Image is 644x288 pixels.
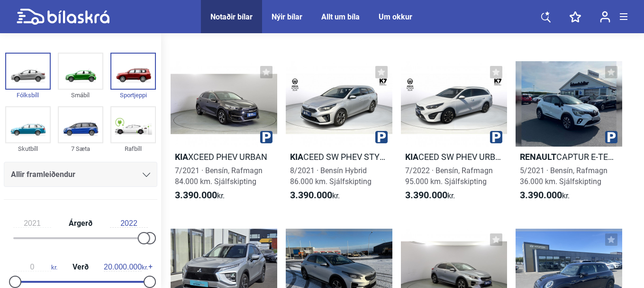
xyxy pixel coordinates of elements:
div: 7 Sæta [58,143,103,154]
span: kr. [520,190,570,201]
span: kr. [104,263,148,271]
img: parking.png [490,131,502,143]
span: kr. [290,190,340,201]
b: 3.390.000 [520,189,562,201]
b: Renault [520,152,556,162]
a: Notaðir bílar [210,12,253,21]
span: kr. [13,263,57,271]
h2: CEED SW PHEV URBAN [401,151,508,162]
img: parking.png [375,131,388,143]
a: Allt um bíla [321,12,360,21]
div: Fólksbíll [5,90,51,101]
a: KiaXCEED PHEV URBAN7/2021 · Bensín, Rafmagn84.000 km. Sjálfskipting3.390.000kr. [171,61,277,210]
div: Smábíl [58,90,103,101]
b: 3.390.000 [405,189,447,201]
h2: XCEED PHEV URBAN [171,151,277,162]
b: Kia [175,152,188,162]
img: user-login.svg [600,11,610,23]
span: kr. [405,190,455,201]
a: KiaCEED SW PHEV URBAN7/2022 · Bensín, Rafmagn95.000 km. Sjálfskipting3.390.000kr. [401,61,508,210]
img: parking.png [260,131,272,143]
a: Nýir bílar [272,12,302,21]
span: 5/2021 · Bensín, Rafmagn 36.000 km. Sjálfskipting [520,166,608,186]
a: RenaultCAPTUR E-TECH PLUG-IN HYBRID5/2021 · Bensín, Rafmagn36.000 km. Sjálfskipting3.390.000kr. [516,61,622,210]
div: Skutbíll [5,143,51,154]
span: 7/2021 · Bensín, Rafmagn 84.000 km. Sjálfskipting [175,166,263,186]
h2: CEED SW PHEV STYLE [286,151,392,162]
span: 7/2022 · Bensín, Rafmagn 95.000 km. Sjálfskipting [405,166,493,186]
b: Kia [290,152,303,162]
b: 3.390.000 [290,189,332,201]
div: Sportjeppi [110,90,156,101]
span: Allir framleiðendur [11,168,75,181]
div: Rafbíll [110,143,156,154]
h2: CAPTUR E-TECH PLUG-IN HYBRID [516,151,622,162]
a: KiaCEED SW PHEV STYLE8/2021 · Bensín Hybrid86.000 km. Sjálfskipting3.390.000kr. [286,61,392,210]
b: Kia [405,152,418,162]
b: 3.390.000 [175,189,217,201]
span: Verð [70,263,91,271]
span: kr. [175,190,225,201]
a: Um okkur [379,12,412,21]
span: Árgerð [66,220,95,227]
span: 8/2021 · Bensín Hybrid 86.000 km. Sjálfskipting [290,166,372,186]
img: parking.png [605,131,617,143]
